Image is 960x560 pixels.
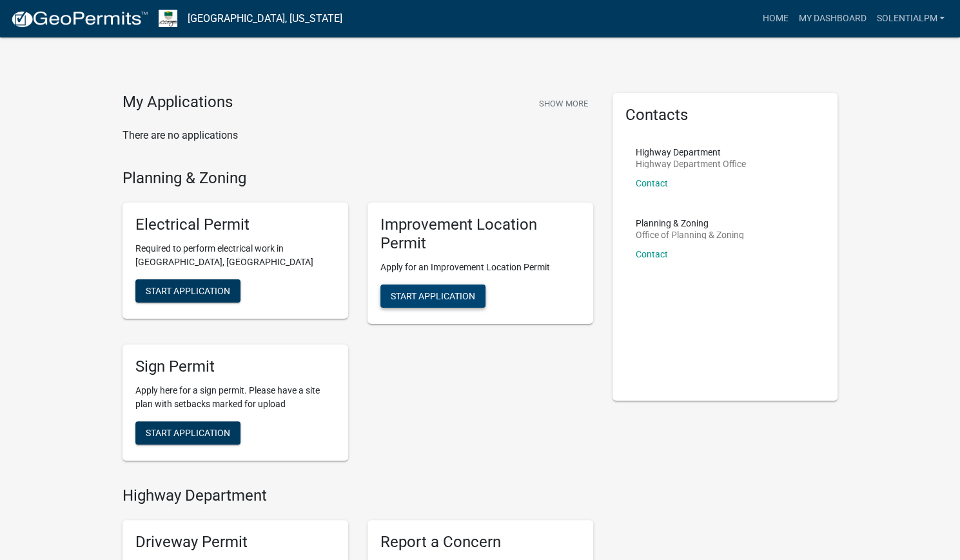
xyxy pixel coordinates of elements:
[159,10,177,27] img: Morgan County, Indiana
[391,290,475,301] span: Start Application
[380,533,580,552] h5: Report a Concern
[135,384,335,411] p: Apply here for a sign permit. Please have a site plan with setbacks marked for upload
[636,159,746,168] p: Highway Department Office
[380,261,580,274] p: Apply for an Improvement Location Permit
[871,6,950,31] a: SolentialPM
[380,285,485,308] button: Start Application
[135,421,240,445] button: Start Application
[122,486,593,505] h4: Highway Department
[636,148,746,157] p: Highway Department
[636,178,668,188] a: Contact
[793,6,871,31] a: My Dashboard
[122,169,593,188] h4: Planning & Zoning
[146,286,230,296] span: Start Application
[636,230,744,239] p: Office of Planning & Zoning
[135,242,335,269] p: Required to perform electrical work in [GEOGRAPHIC_DATA], [GEOGRAPHIC_DATA]
[122,128,593,143] p: There are no applications
[188,8,342,30] a: [GEOGRAPHIC_DATA], [US_STATE]
[757,6,793,31] a: Home
[380,215,580,253] h5: Improvement Location Permit
[625,106,825,125] h5: Contacts
[135,357,335,376] h5: Sign Permit
[534,93,593,114] button: Show More
[636,219,744,228] p: Planning & Zoning
[135,279,240,303] button: Start Application
[135,533,335,552] h5: Driveway Permit
[122,93,233,112] h4: My Applications
[135,215,335,234] h5: Electrical Permit
[146,427,230,437] span: Start Application
[636,249,668,259] a: Contact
